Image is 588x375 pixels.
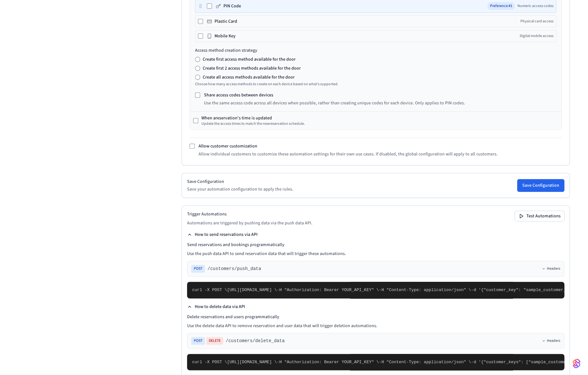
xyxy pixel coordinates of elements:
[471,360,484,364] span: -d '{
[542,266,560,271] button: Headers
[192,360,227,364] span: curl -X POST \
[484,288,578,292] span: "customer_key": "sample_customer_key",
[542,338,560,343] button: Headers
[191,337,205,345] span: POST
[517,4,554,9] span: Numeric access codes
[277,360,379,364] span: -H "Authorization: Bearer YOUR_API_KEY" \
[206,337,223,345] span: DELETE
[187,211,313,217] h2: Trigger Automations
[471,288,484,292] span: -d '{
[573,358,580,369] img: SeamLogoGradient.69752ec5.svg
[187,186,293,192] p: Save your automation configuration to apply the rules.
[215,33,236,39] label: Mobile Key
[379,360,471,364] span: -H "Content-Type: application/json" \
[415,100,465,106] span: Only applies to PIN codes.
[277,288,379,292] span: -H "Authorization: Bearer YOUR_API_KEY" \
[187,323,564,329] p: Use the delete data API to remove reservation and user data that will trigger deletion automations.
[484,360,586,364] span: "customer_keys": ["sample_customer_key"],
[195,47,556,54] label: Access method creation strategy
[195,82,556,87] p: Choose how many access methods to create on each device based on what's supported.
[187,178,293,185] h2: Save Configuration
[227,360,277,364] span: [URL][DOMAIN_NAME] \
[487,2,515,10] span: Preference # 1
[204,100,465,106] p: Use the same access code across all devices when possible, rather than creating unique codes for ...
[517,179,564,192] button: Save Configuration
[187,220,313,226] p: Automations are triggered by pushing data via the push data API.
[187,251,564,257] p: Use the push data API to send reservation data that will trigger these automations.
[192,288,227,292] span: curl -X POST \
[199,151,498,157] p: Allow individual customers to customize these automation settings for their own use cases. If dis...
[520,34,554,39] span: Digital mobile access
[215,18,237,25] label: Plastic Card
[203,65,301,71] label: Create first 2 access methods available for the door
[223,3,241,9] label: PIN Code
[227,288,277,292] span: [URL][DOMAIN_NAME] \
[520,19,554,24] span: Physical card access
[515,211,564,221] button: Test Automations
[199,143,257,149] label: Allow customer customization
[207,266,261,272] span: /customers/push_data
[379,288,471,292] span: -H "Content-Type: application/json" \
[203,56,296,63] label: Create first access method available for the door
[204,92,273,98] label: Share access codes between devices
[201,115,305,121] div: When a reservation 's time is updated
[187,242,564,248] h4: Send reservations and bookings programmatically
[226,338,285,344] span: /customers/delete_data
[191,265,205,273] span: POST
[201,121,305,126] div: Update the access times to match the new reservation schedule.
[203,74,295,80] label: Create all access methods available for the door
[187,314,564,320] h4: Delete reservations and users programmatically
[187,231,258,238] button: How to send reservations via API
[187,304,245,310] button: How to delete data via API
